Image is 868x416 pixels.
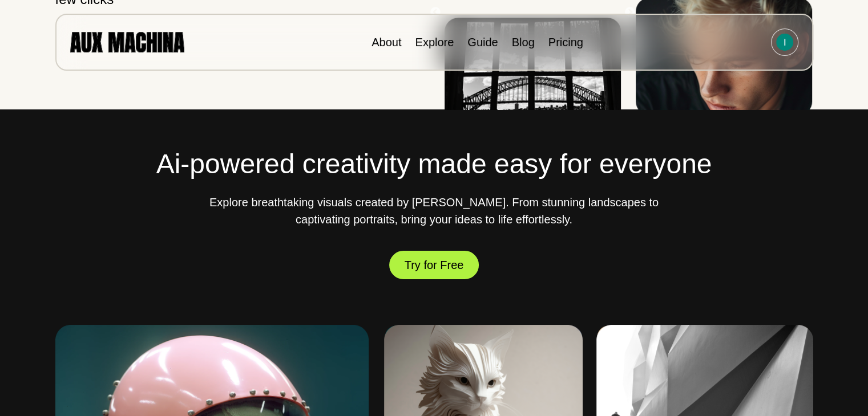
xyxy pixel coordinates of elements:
img: Image [445,18,621,135]
p: Explore breathtaking visuals created by [PERSON_NAME]. From stunning landscapes to captivating po... [206,194,663,228]
a: About [372,36,401,48]
button: Try for Free [389,251,479,280]
a: Explore [415,36,454,48]
img: Avatar [776,34,793,51]
a: Guide [467,36,498,48]
a: Pricing [548,36,583,48]
img: AUX MACHINA [70,32,184,52]
a: Blog [512,36,535,48]
h2: Ai-powered creativity made easy for everyone [55,144,813,185]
